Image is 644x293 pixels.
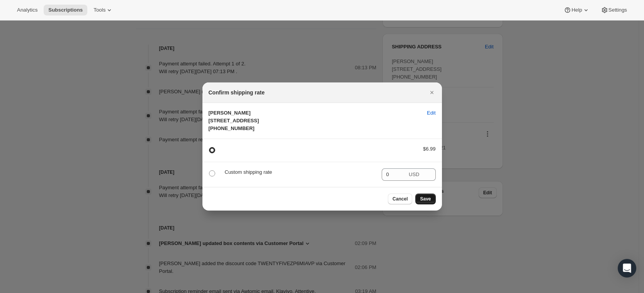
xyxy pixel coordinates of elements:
button: Settings [596,5,632,15]
span: Help [571,7,582,13]
button: Help [559,5,594,15]
span: Save [420,196,431,202]
span: Analytics [17,7,37,13]
button: Edit [422,107,440,119]
button: Cancel [388,194,412,204]
span: Subscriptions [48,7,83,13]
span: Edit [427,109,435,117]
span: Tools [93,7,105,13]
span: Settings [608,7,627,13]
button: Save [415,194,435,204]
span: USD [409,171,419,177]
button: Tools [89,5,118,15]
button: Subscriptions [44,5,87,15]
p: Custom shipping rate [225,168,376,176]
span: $6.99 [423,146,436,152]
button: Analytics [12,5,42,15]
span: Cancel [393,196,408,202]
h2: Confirm shipping rate [209,89,265,96]
button: Close [427,87,437,98]
span: [PERSON_NAME] [STREET_ADDRESS] [PHONE_NUMBER] [209,110,259,131]
div: Open Intercom Messenger [618,259,636,278]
